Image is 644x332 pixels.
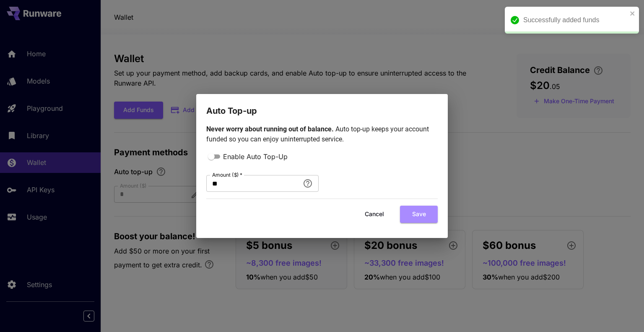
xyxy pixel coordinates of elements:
span: Enable Auto Top-Up [223,152,288,162]
span: Never worry about running out of balance. [206,125,335,133]
button: Cancel [356,206,393,223]
button: close [630,10,636,17]
p: Auto top-up keeps your account funded so you can enjoy uninterrupted service. [206,124,438,144]
h2: Auto Top-up [196,94,448,118]
div: Successfully added funds [523,15,627,25]
button: Save [400,206,438,223]
label: Amount ($) [212,171,242,178]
